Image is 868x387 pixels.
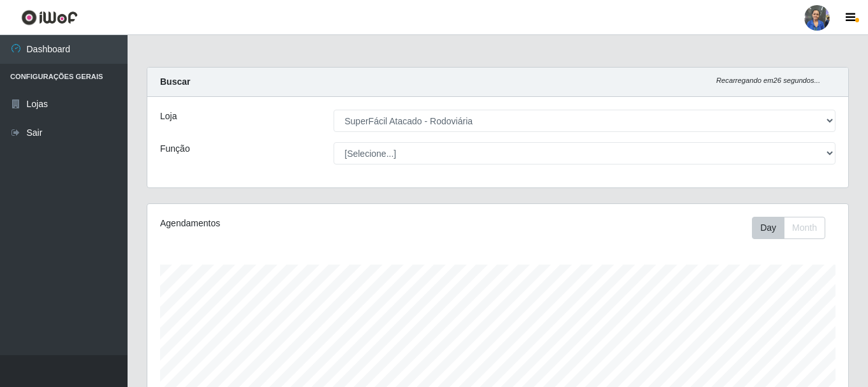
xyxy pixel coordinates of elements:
img: CoreUI Logo [21,10,78,26]
i: Recarregando em 26 segundos... [716,77,820,84]
div: Agendamentos [160,217,430,230]
label: Função [160,142,190,156]
strong: Buscar [160,77,190,87]
label: Loja [160,110,177,123]
button: Day [752,217,784,239]
div: Toolbar with button groups [752,217,835,239]
button: Month [784,217,825,239]
div: First group [752,217,825,239]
